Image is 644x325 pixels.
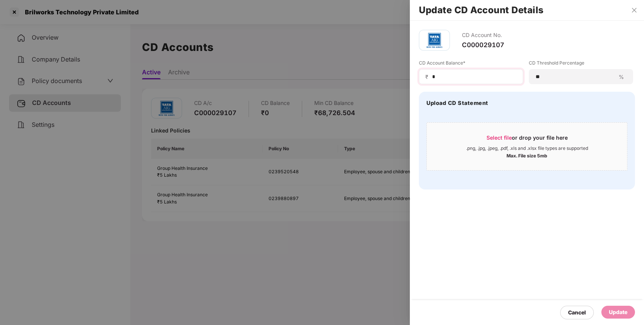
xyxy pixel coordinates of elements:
[419,6,635,14] h2: Update CD Account Details
[507,151,547,159] div: Max. File size 5mb
[631,7,637,13] span: close
[609,308,627,316] div: Update
[426,99,488,107] h4: Upload CD Statement
[629,7,639,14] button: Close
[419,60,523,69] label: CD Account Balance*
[425,73,431,80] span: ₹
[486,134,568,145] div: or drop your file here
[568,308,586,317] div: Cancel
[486,134,512,141] span: Select file
[616,73,627,80] span: %
[423,29,446,52] img: tatag.png
[462,41,504,49] div: C000029107
[529,60,633,69] label: CD Threshold Percentage
[466,145,588,151] div: .png, .jpg, .jpeg, .pdf, .xls and .xlsx file types are supported
[427,128,627,165] span: Select fileor drop your file here.png, .jpg, .jpeg, .pdf, .xls and .xlsx file types are supported...
[462,30,504,41] div: CD Account No.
